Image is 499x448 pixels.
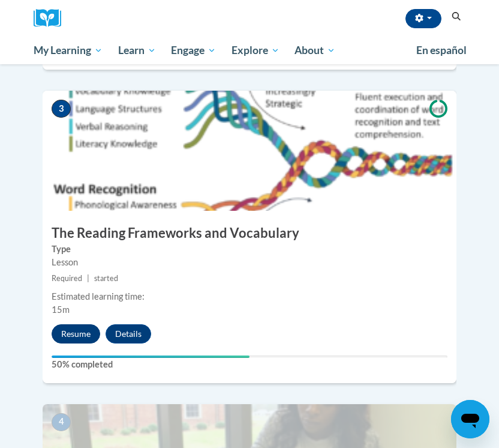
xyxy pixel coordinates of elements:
[287,37,344,64] a: About
[52,358,447,371] label: 50% completed
[163,37,224,64] a: Engage
[52,356,249,358] div: Your progress
[171,43,216,58] span: Engage
[118,43,156,58] span: Learn
[447,10,465,24] button: Search
[52,290,447,303] div: Estimated learning time:
[94,274,118,283] span: started
[52,274,82,283] span: Required
[34,9,70,28] img: Logo brand
[408,38,474,63] a: En español
[25,37,474,64] div: Main menu
[52,324,100,344] button: Resume
[106,324,151,344] button: Details
[52,413,71,431] span: 4
[87,274,89,283] span: |
[405,9,441,28] button: Account Settings
[34,43,103,58] span: My Learning
[43,91,456,211] img: Course Image
[52,256,447,269] div: Lesson
[43,224,456,243] h3: The Reading Frameworks and Vocabulary
[224,37,287,64] a: Explore
[110,37,164,64] a: Learn
[52,243,447,256] label: Type
[26,37,110,64] a: My Learning
[451,400,489,438] iframe: Button to launch messaging window
[52,304,70,315] span: 15m
[416,44,467,56] span: En español
[294,43,335,58] span: About
[34,9,70,28] a: Cox Campus
[232,43,279,58] span: Explore
[52,100,71,118] span: 3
